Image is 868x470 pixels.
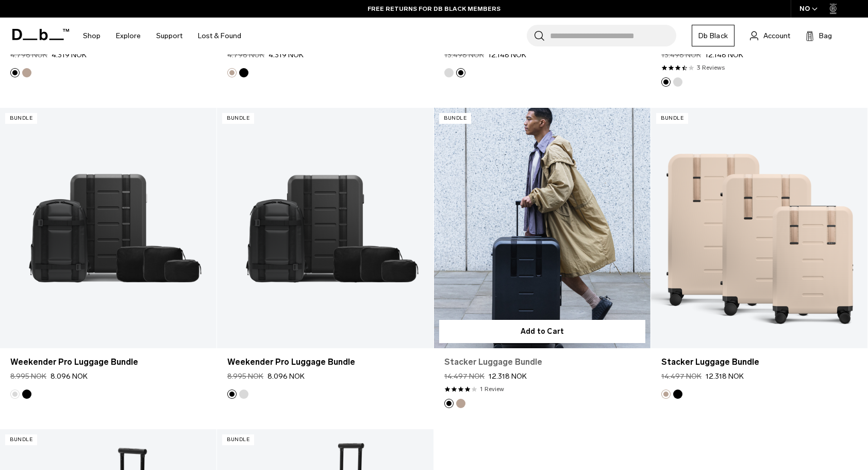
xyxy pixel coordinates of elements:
[116,18,141,54] a: Explore
[5,434,37,445] p: Bundle
[239,390,248,399] button: Silver
[651,108,867,349] a: Stacker Luggage Bundle
[697,63,725,72] a: 3 reviews
[222,113,254,124] p: Bundle
[706,371,744,382] span: 12.318 NOK
[444,371,485,382] s: 14.497 NOK
[444,68,454,77] button: Silver
[52,50,87,60] span: 4.319 NOK
[10,371,46,382] s: 8.995 NOK
[444,399,454,408] button: Black Out
[661,50,701,60] s: 13.498 NOK
[673,77,682,87] button: Silver
[22,68,31,77] button: Fogbow Beige
[51,371,88,382] span: 8.096 NOK
[488,50,526,60] span: 12.148 NOK
[439,320,645,343] button: Add to Cart
[692,25,735,46] a: Db Black
[10,390,20,399] button: Silver
[10,68,20,77] button: Black Out
[806,29,832,42] button: Bag
[22,390,31,399] button: Black Out
[156,18,182,54] a: Support
[227,356,423,368] a: Weekender Pro Luggage Bundle
[705,50,743,60] span: 12.148 NOK
[268,371,305,382] span: 8.096 NOK
[480,384,504,394] a: 1 reviews
[227,68,237,77] button: Fogbow Beige
[763,30,790,41] span: Account
[83,18,101,54] a: Shop
[456,68,465,77] button: Black out
[10,50,47,60] s: 4.796 NOK
[661,356,857,368] a: Stacker Luggage Bundle
[656,113,688,124] p: Bundle
[673,390,682,399] button: Black Out
[661,371,702,382] s: 14.497 NOK
[368,4,500,13] a: FREE RETURNS FOR DB BLACK MEMBERS
[819,30,832,41] span: Bag
[489,371,527,382] span: 12.318 NOK
[227,50,264,60] s: 4.796 NOK
[439,113,471,124] p: Bundle
[227,390,237,399] button: Black Out
[661,77,671,87] button: Black out
[269,50,304,60] span: 4.319 NOK
[227,371,263,382] s: 8.995 NOK
[5,113,37,124] p: Bundle
[217,108,433,349] a: Weekender Pro Luggage Bundle
[222,434,254,445] p: Bundle
[198,18,241,54] a: Lost & Found
[661,390,671,399] button: Fogbow Beige
[434,108,650,349] a: Stacker Luggage Bundle
[239,68,248,77] button: Black Out
[456,399,465,408] button: Fogbow Beige
[75,18,249,54] nav: Main Navigation
[750,29,790,42] a: Account
[10,356,206,368] a: Weekender Pro Luggage Bundle
[444,356,640,368] a: Stacker Luggage Bundle
[444,50,484,60] s: 13.498 NOK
